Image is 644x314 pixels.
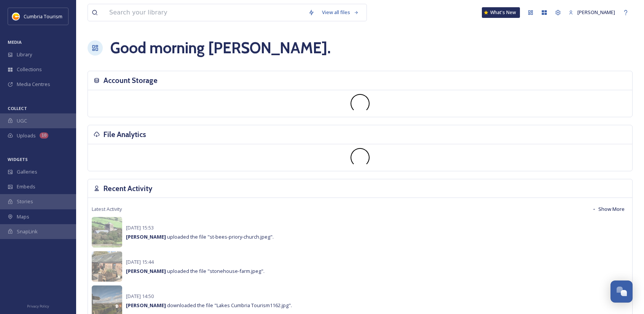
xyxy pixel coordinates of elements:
span: Cumbria Tourism [24,13,62,20]
span: UGC [17,117,27,124]
span: Uploads [17,132,36,139]
span: Embeds [17,183,35,190]
span: COLLECT [8,105,27,111]
strong: [PERSON_NAME] [126,302,166,309]
span: Collections [17,66,42,73]
h3: Recent Activity [104,183,152,194]
span: Galleries [17,168,37,175]
h3: File Analytics [104,129,146,140]
span: [PERSON_NAME] [577,9,615,16]
img: 83e8666b-63b5-4eae-8c3d-a2149c478a0b.jpg [92,217,122,247]
h3: Account Storage [104,75,158,86]
span: Media Centres [17,81,50,88]
div: 10 [40,132,48,139]
span: Library [17,51,32,58]
img: 1f770aa4-34f0-4844-a7f1-fcf94b9dabb4.jpg [92,251,122,282]
span: WIDGETS [8,156,28,162]
span: Privacy Policy [27,304,49,309]
span: [DATE] 14:50 [126,293,154,300]
span: MEDIA [8,39,22,45]
span: Latest Activity [92,206,122,213]
span: [DATE] 15:44 [126,258,154,265]
button: Show More [588,202,628,217]
span: Stories [17,198,33,205]
input: Search your library [105,4,304,21]
a: What's New [482,7,520,18]
strong: [PERSON_NAME] [126,268,166,274]
a: [PERSON_NAME] [565,5,619,20]
h1: Good morning [PERSON_NAME] . [110,37,331,59]
a: View all files [318,5,363,20]
strong: [PERSON_NAME] [126,233,166,240]
span: uploaded the file "st-bees-priory-church.jpeg". [126,233,274,240]
span: [DATE] 15:53 [126,224,154,231]
img: images.jpg [12,13,20,20]
span: uploaded the file "stonehouse-farm.jpeg". [126,268,265,274]
a: Privacy Policy [27,301,49,310]
span: SnapLink [17,228,38,235]
span: Maps [17,213,29,220]
button: Open Chat [611,281,633,303]
span: downloaded the file "Lakes Cumbria Tourism1162.jpg". [126,302,292,309]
